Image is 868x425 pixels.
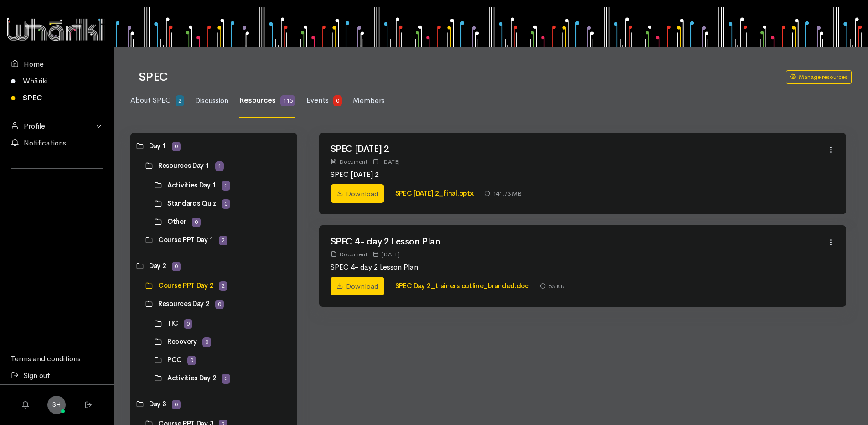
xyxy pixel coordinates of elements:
a: Manage resources [786,70,852,84]
a: Resources 115 [239,84,295,118]
span: Members [353,96,385,105]
div: Follow us on LinkedIn [11,174,103,196]
a: Download [331,184,384,203]
a: Discussion [195,84,228,118]
div: Document [331,157,367,166]
a: Download [331,277,384,296]
span: 2 [176,95,184,106]
span: Discussion [195,96,228,105]
p: SPEC [DATE] 2 [331,169,827,180]
span: Resources [239,95,276,105]
div: [DATE] [373,249,400,259]
span: 115 [280,95,295,106]
a: About SPEC 2 [130,84,184,118]
span: About SPEC [130,95,171,105]
h2: SPEC [DATE] 2 [331,144,827,154]
iframe: LinkedIn Embedded Content [39,174,75,185]
a: Events 0 [306,84,342,118]
div: 53 KB [540,281,564,291]
a: SH [47,396,66,414]
div: 141.73 MB [484,189,522,198]
div: Document [331,249,367,259]
a: SPEC Day 2_trainers outline_branded.doc [395,281,529,290]
h1: SPEC [139,71,775,84]
a: SPEC [DATE] 2_final.pptx [395,189,474,197]
p: SPEC 4- day 2 Lesson Plan [331,262,827,273]
span: Events [306,95,329,105]
a: Members [353,84,385,118]
div: [DATE] [373,157,400,166]
span: 0 [333,95,342,106]
h2: SPEC 4- day 2 Lesson Plan [331,237,827,247]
